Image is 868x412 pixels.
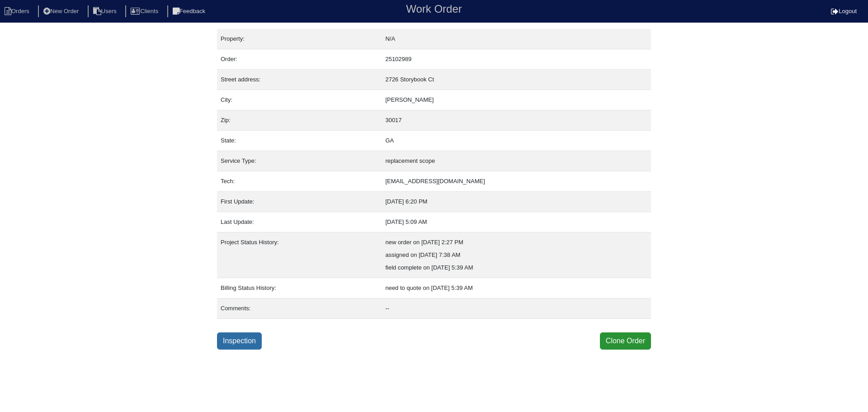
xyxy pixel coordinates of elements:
[167,5,212,18] li: Feedback
[217,131,382,151] td: State:
[831,8,857,14] a: Logout
[217,29,382,49] td: Property:
[38,5,86,18] li: New Order
[38,8,86,14] a: New Order
[382,192,651,212] td: [DATE] 6:20 PM
[217,90,382,110] td: City:
[217,110,382,131] td: Zip:
[217,151,382,171] td: Service Type:
[600,332,651,350] button: Clone Order
[88,5,124,18] li: Users
[217,332,262,350] a: Inspection
[217,232,382,278] td: Project Status History:
[382,70,651,90] td: 2726 Storybook Ct
[217,49,382,70] td: Order:
[125,5,165,18] li: Clients
[382,298,651,319] td: --
[382,110,651,131] td: 30017
[382,212,651,232] td: [DATE] 5:09 AM
[385,236,647,249] div: new order on [DATE] 2:27 PM
[88,8,124,14] a: Users
[382,90,651,110] td: [PERSON_NAME]
[217,70,382,90] td: Street address:
[217,171,382,192] td: Tech:
[217,192,382,212] td: First Update:
[382,151,651,171] td: replacement scope
[382,171,651,192] td: [EMAIL_ADDRESS][DOMAIN_NAME]
[382,29,651,49] td: N/A
[125,8,165,14] a: Clients
[217,298,382,319] td: Comments:
[217,212,382,232] td: Last Update:
[385,282,647,294] div: need to quote on [DATE] 5:39 AM
[217,278,382,298] td: Billing Status History:
[385,249,647,261] div: assigned on [DATE] 7:38 AM
[382,49,651,70] td: 25102989
[385,261,647,274] div: field complete on [DATE] 5:39 AM
[382,131,651,151] td: GA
